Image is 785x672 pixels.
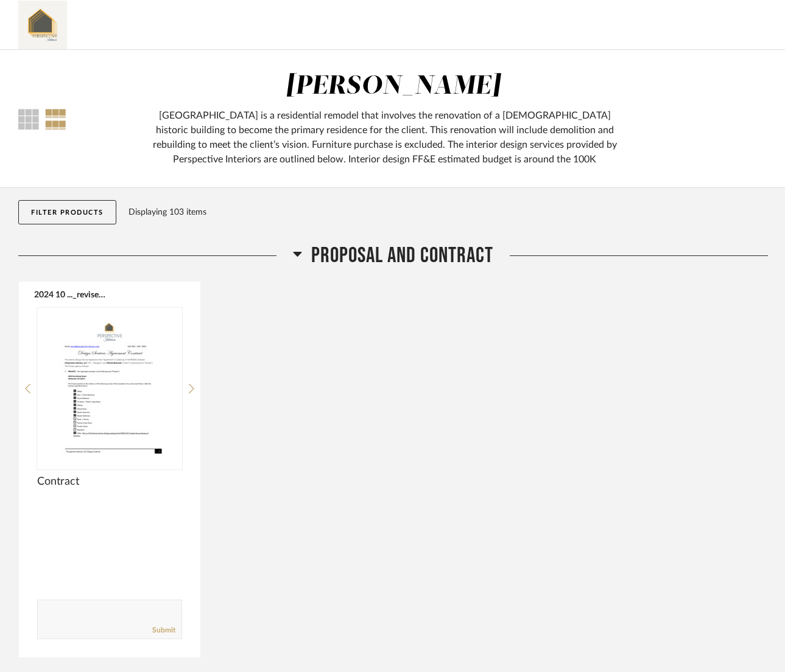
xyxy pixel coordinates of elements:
[146,108,623,167] div: [GEOGRAPHIC_DATA] is a residential remodel that involves the renovation of a [DEMOGRAPHIC_DATA] h...
[286,74,501,99] div: [PERSON_NAME]
[18,200,116,224] button: Filter Products
[18,1,67,49] img: 160db8c2-a9c3-462d-999a-f84536e197ed.png
[34,289,107,299] button: 2024 10 ..._revised.pdf
[37,308,182,460] img: undefined
[37,308,182,460] div: 0
[37,475,182,488] span: Contract
[152,625,175,636] a: Submit
[311,243,493,269] span: Proposal and Contract
[128,206,762,219] div: Displaying 103 items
